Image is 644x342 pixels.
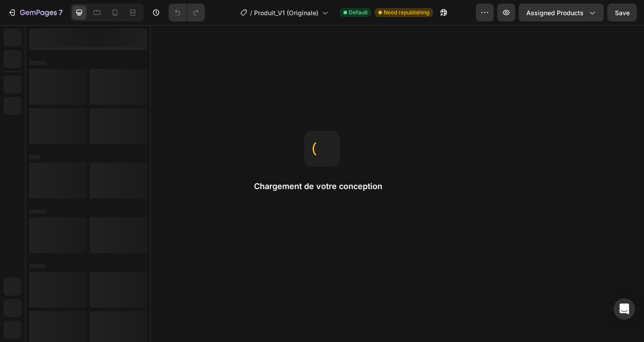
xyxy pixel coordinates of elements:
button: Save [607,4,637,21]
font: Chargement de votre conception [254,182,382,191]
div: Open Intercom Messenger [614,298,635,320]
span: Assigned Products [526,8,584,17]
button: Assigned Products [519,4,604,21]
span: / [250,8,252,17]
span: Need republishing [384,8,429,17]
span: Default [349,8,368,17]
div: Undo/Redo [169,4,205,21]
span: Produit_V1 (Originale) [254,8,318,17]
button: 7 [4,4,67,21]
p: 7 [59,7,63,18]
span: Save [615,9,630,17]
